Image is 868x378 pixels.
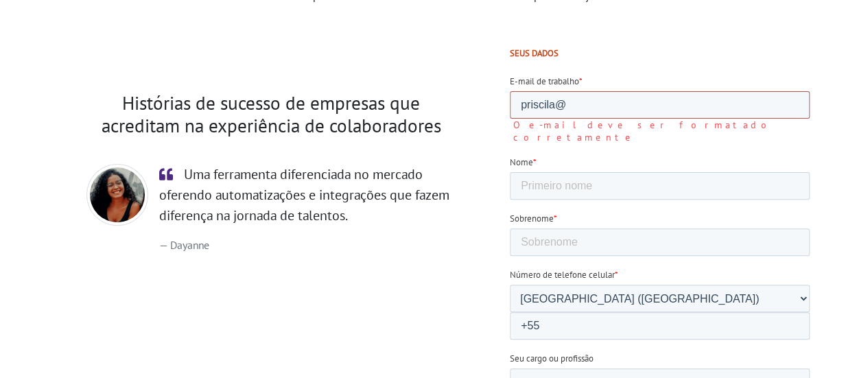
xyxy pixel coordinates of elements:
h2: Seus dados [510,48,815,58]
footer: Dayanne [159,237,456,253]
img: Day do Asaas [86,164,148,226]
p: Uma ferramenta diferenciada no mercado oferendo automatizações e integrações que fazem diferença ... [159,164,456,226]
h2: Histórias de sucesso de empresas que acreditam na experiência de colaboradores [86,92,456,137]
